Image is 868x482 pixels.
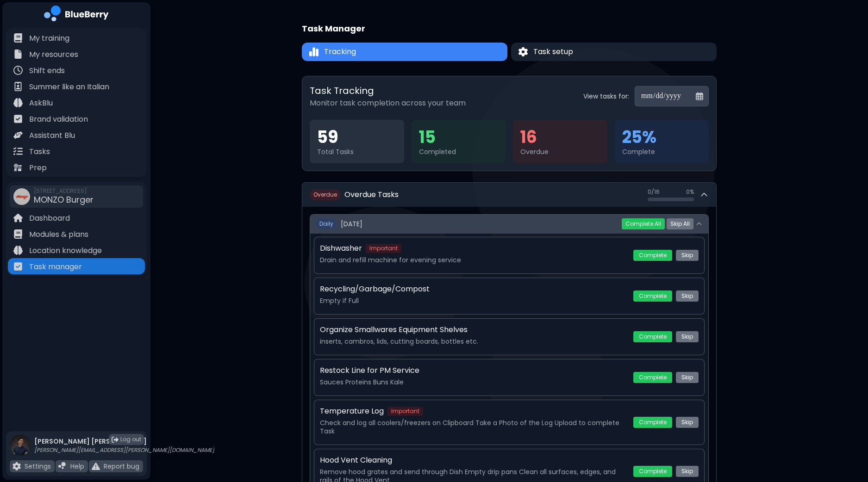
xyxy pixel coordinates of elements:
[633,466,672,477] button: Complete
[302,22,365,35] h1: Task Manager
[676,250,699,261] button: Skip
[12,462,21,470] img: file icon
[13,188,30,205] img: company thumbnail
[29,49,78,60] p: My resources
[324,46,356,57] span: Tracking
[58,462,67,470] img: file icon
[13,229,23,239] img: file icon
[13,33,23,43] img: file icon
[676,466,699,477] button: Skip
[310,189,341,200] span: O
[622,218,665,229] button: Complete All
[302,183,716,207] button: OverdueOverdue Tasks0/160%
[518,47,528,57] img: Task setup
[310,84,466,98] h2: Task Tracking
[29,114,88,125] p: Brand validation
[318,191,337,198] span: verdue
[29,213,70,224] p: Dashboard
[511,43,717,61] button: Task setupTask setup
[34,187,94,195] span: [STREET_ADDRESS]
[366,244,401,253] span: Important
[13,262,23,271] img: file icon
[120,436,141,443] span: Log out
[317,148,397,156] div: Total Tasks
[13,49,23,59] img: file icon
[309,47,318,57] img: Tracking
[29,33,69,44] p: My training
[622,127,702,148] div: 25 %
[29,162,47,173] p: Prep
[633,417,672,428] button: Complete
[633,250,672,261] button: Complete
[29,81,109,93] p: Summer like an Italian
[29,229,88,240] p: Modules & plans
[387,407,423,416] span: Important
[104,462,139,470] p: Report bug
[344,189,399,200] h2: Overdue Tasks
[34,437,214,445] p: [PERSON_NAME] [PERSON_NAME]
[676,290,699,302] button: Skip
[13,130,23,140] img: file icon
[112,436,119,443] img: logout
[320,419,628,435] p: Check and log all coolers/freezers on Clipboard Take a Photo of the Log Upload to complete Task
[29,65,65,76] p: Shift ends
[29,146,50,157] p: Tasks
[648,188,660,196] span: 0 / 16
[676,417,699,428] button: Skip
[320,378,628,386] p: Sauces Proteins Buns Kale
[622,148,702,156] div: Complete
[320,406,384,417] p: Temperature Log
[341,220,362,228] span: [DATE]
[302,43,507,61] button: TrackingTracking
[44,6,109,25] img: company logo
[633,372,672,383] button: Complete
[34,194,94,205] span: MONZO Burger
[320,365,419,376] p: Restock Line for PM Service
[320,455,392,466] p: Hood Vent Cleaning
[320,256,628,264] p: Drain and refill machine for evening service
[320,284,430,295] p: Recycling/Garbage/Compost
[667,218,693,229] button: Skip All
[29,245,102,256] p: Location knowledge
[686,188,694,196] span: 0 %
[320,297,628,305] p: Empty if Full
[25,462,51,470] p: Settings
[419,127,499,148] div: 15
[13,246,23,255] img: file icon
[520,148,600,156] div: Overdue
[317,127,397,148] div: 59
[13,147,23,156] img: file icon
[13,66,23,75] img: file icon
[320,243,362,254] p: Dishwasher
[13,213,23,222] img: file icon
[13,82,23,91] img: file icon
[29,130,75,141] p: Assistant Blu
[320,337,628,346] p: inserts, cambros, lids, cutting boards, bottles etc.
[70,462,84,470] p: Help
[633,290,672,302] button: Complete
[13,114,23,124] img: file icon
[13,98,23,107] img: file icon
[34,446,214,454] p: [PERSON_NAME][EMAIL_ADDRESS][PERSON_NAME][DOMAIN_NAME]
[29,261,82,272] p: Task manager
[10,435,31,465] img: profile photo
[583,92,629,100] label: View tasks for:
[316,218,337,229] span: Daily
[92,462,100,470] img: file icon
[310,215,708,233] button: Daily[DATE]
[633,331,672,342] button: Complete
[29,98,53,109] p: AskBlu
[676,331,699,342] button: Skip
[310,98,466,109] p: Monitor task completion across your team
[676,372,699,383] button: Skip
[533,46,573,57] span: Task setup
[419,148,499,156] div: Completed
[520,127,600,148] div: 16
[320,324,468,335] p: Organize Smallwares Equipment Shelves
[13,163,23,172] img: file icon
